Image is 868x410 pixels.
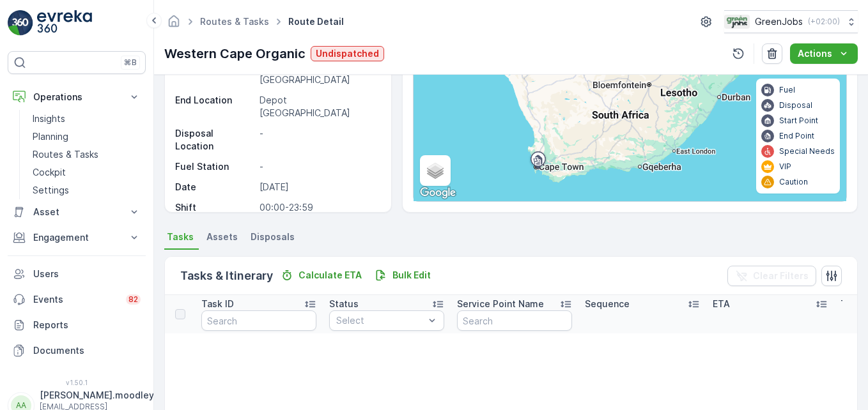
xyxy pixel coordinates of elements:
[417,185,459,201] a: Open this area in Google Maps (opens a new window)
[206,231,238,243] span: Assets
[124,57,137,68] p: ⌘B
[200,16,269,27] a: Routes & Tasks
[790,43,858,64] button: Actions
[808,17,840,27] p: ( +02:00 )
[251,231,295,243] span: Disposals
[37,10,92,36] img: logo_light-DOdMpM7g.png
[27,128,146,146] a: Planning
[40,389,154,402] p: [PERSON_NAME].moodley
[8,261,146,287] a: Users
[175,181,254,194] p: Date
[175,127,254,153] p: Disposal Location
[755,15,803,28] p: GreenJobs
[201,310,316,331] input: Search
[167,19,181,30] a: Homepage
[713,298,730,310] p: ETA
[779,85,795,95] p: Fuel
[8,10,33,36] img: logo
[33,293,118,306] p: Events
[33,231,120,244] p: Engagement
[260,127,378,153] p: -
[33,112,65,125] p: Insights
[260,160,378,173] p: -
[8,84,146,110] button: Operations
[180,267,273,285] p: Tasks & Itinerary
[8,338,146,363] a: Documents
[260,94,378,119] p: Depot [GEOGRAPHIC_DATA]
[33,344,141,357] p: Documents
[369,268,436,283] button: Bulk Edit
[779,131,814,141] p: End Point
[421,156,449,185] a: Layers
[779,146,835,156] p: Special Needs
[33,91,120,103] p: Operations
[316,47,379,60] p: Undispatched
[27,110,146,128] a: Insights
[33,319,141,331] p: Reports
[286,15,346,28] span: Route Detail
[260,201,378,214] p: 00:00-23:59
[724,15,750,29] img: Green_Jobs_Logo.png
[128,294,138,305] p: 82
[727,266,816,286] button: Clear Filters
[27,146,146,163] a: Routes & Tasks
[724,10,858,33] button: GreenJobs(+02:00)
[164,44,306,63] p: Western Cape Organic
[33,166,66,179] p: Cockpit
[336,314,424,327] p: Select
[33,206,120,218] p: Asset
[8,287,146,312] a: Events82
[798,47,832,60] p: Actions
[779,100,812,110] p: Disposal
[175,94,254,119] p: End Location
[298,269,362,282] p: Calculate ETA
[392,269,431,282] p: Bulk Edit
[33,130,68,143] p: Planning
[33,148,98,161] p: Routes & Tasks
[8,379,146,386] span: v 1.50.1
[167,231,194,243] span: Tasks
[27,181,146,199] a: Settings
[27,163,146,181] a: Cockpit
[779,177,808,187] p: Caution
[260,181,378,194] p: [DATE]
[8,312,146,338] a: Reports
[779,162,791,172] p: VIP
[585,298,630,310] p: Sequence
[8,199,146,225] button: Asset
[311,46,384,61] button: Undispatched
[779,116,818,126] p: Start Point
[329,298,359,310] p: Status
[753,270,809,282] p: Clear Filters
[457,298,544,310] p: Service Point Name
[175,160,254,173] p: Fuel Station
[417,185,459,201] img: Google
[275,268,367,283] button: Calculate ETA
[457,310,572,331] input: Search
[33,184,69,197] p: Settings
[201,298,234,310] p: Task ID
[8,225,146,250] button: Engagement
[33,268,141,280] p: Users
[175,201,254,214] p: Shift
